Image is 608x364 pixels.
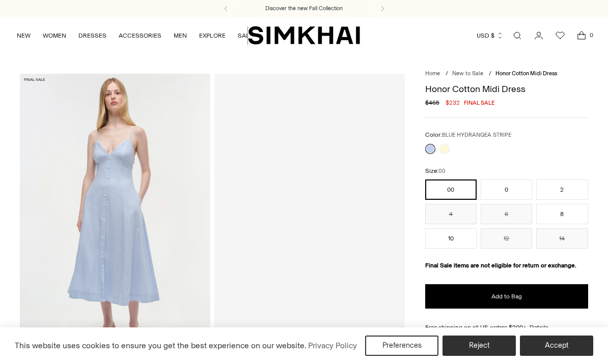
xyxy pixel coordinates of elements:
div: / [446,70,448,78]
span: 0 [587,31,596,40]
a: Privacy Policy (opens in a new tab) [307,338,358,353]
a: Home [425,70,440,77]
a: Go to the account page [529,25,549,46]
button: 6 [481,204,532,224]
a: DRESSES [78,24,106,47]
button: 14 [536,228,588,249]
a: EXPLORE [199,24,226,47]
label: Color: [425,130,511,140]
a: ACCESSORIES [119,24,161,47]
nav: breadcrumbs [425,70,588,78]
span: Honor Cotton Midi Dress [495,70,557,77]
span: Add to Bag [491,292,522,301]
a: Discover the new Fall Collection [265,5,343,13]
s: $465 [425,98,439,107]
button: Reject [443,336,516,356]
a: WOMEN [43,24,66,47]
button: 4 [425,204,477,224]
img: Honor Cotton Midi Dress [20,74,210,359]
a: NEW [17,24,31,47]
button: 00 [425,179,477,200]
span: 00 [438,168,446,174]
button: USD $ [477,24,504,47]
span: $232 [446,98,460,107]
button: 12 [481,228,532,249]
button: 2 [536,179,588,200]
div: Free shipping on all US orders $200+ [425,323,588,332]
strong: Final Sale items are not eligible for return or exchange. [425,262,576,269]
a: SALE [238,24,253,47]
a: Open cart modal [571,25,592,46]
button: Add to Bag [425,284,588,309]
div: / [489,70,491,78]
button: 0 [481,179,532,200]
span: This website uses cookies to ensure you get the best experience on our website. [15,341,307,350]
a: Open search modal [507,25,528,46]
a: SIMKHAI [248,25,360,45]
h1: Honor Cotton Midi Dress [425,84,588,94]
button: 10 [425,228,477,249]
button: 8 [536,204,588,224]
span: BLUE HYDRANGEA STRIPE [442,132,511,138]
button: Preferences [365,336,438,356]
label: Size: [425,166,446,176]
a: Wishlist [550,25,570,46]
a: MEN [174,24,187,47]
a: Honor Cotton Midi Dress [214,74,405,359]
button: Accept [520,336,593,356]
a: New to Sale [452,70,483,77]
a: Details [530,323,548,332]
